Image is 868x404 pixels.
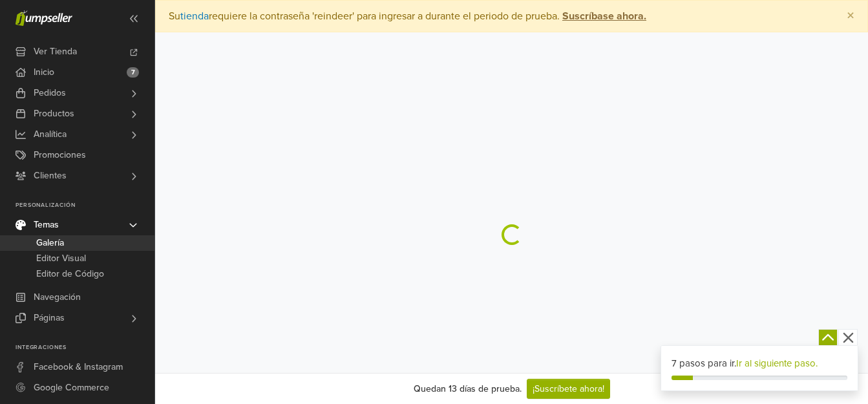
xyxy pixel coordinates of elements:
[834,1,867,32] button: Close
[34,145,86,165] span: Promociones
[562,10,646,23] strong: Suscríbase ahora.
[34,357,123,377] span: Facebook & Instagram
[34,124,67,145] span: Analítica
[34,83,66,103] span: Pedidos
[34,103,74,124] span: Productos
[672,356,847,371] div: 7 pasos para ir.
[180,10,209,23] a: tienda
[127,67,139,78] span: 7
[560,10,646,23] a: Suscríbase ahora.
[736,357,818,369] a: Ir al siguiente paso.
[36,235,64,251] span: Galería
[34,41,77,62] span: Ver Tienda
[34,287,81,308] span: Navegación
[34,308,65,328] span: Páginas
[34,377,109,398] span: Google Commerce
[36,266,104,282] span: Editor de Código
[527,379,610,399] a: ¡Suscríbete ahora!
[16,202,154,209] p: Personalización
[36,251,86,266] span: Editor Visual
[847,6,854,25] span: ×
[34,62,54,83] span: Inicio
[414,382,522,396] div: Quedan 13 días de prueba.
[16,344,154,352] p: Integraciones
[34,165,67,186] span: Clientes
[34,215,59,235] span: Temas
